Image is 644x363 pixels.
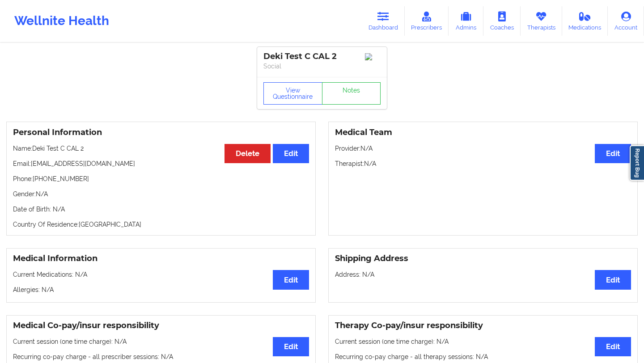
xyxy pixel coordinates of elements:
[273,270,309,289] button: Edit
[405,6,449,36] a: Prescribers
[608,6,644,36] a: Account
[13,285,309,294] p: Allergies: N/A
[335,352,631,361] p: Recurring co-pay charge - all therapy sessions : N/A
[335,127,631,138] h3: Medical Team
[13,144,309,153] p: Name: Deki Test C CAL 2
[595,337,631,356] button: Edit
[273,144,309,163] button: Edit
[595,144,631,163] button: Edit
[630,145,644,181] a: Report Bug
[335,270,631,279] p: Address: N/A
[13,220,309,229] p: Country Of Residence: [GEOGRAPHIC_DATA]
[13,159,309,168] p: Email: [EMAIL_ADDRESS][DOMAIN_NAME]
[449,6,483,36] a: Admins
[13,190,309,198] p: Gender: N/A
[13,352,309,361] p: Recurring co-pay charge - all prescriber sessions : N/A
[322,82,381,105] a: Notes
[263,51,381,62] div: Deki Test C CAL 2
[595,270,631,289] button: Edit
[362,6,405,36] a: Dashboard
[13,270,309,279] p: Current Medications: N/A
[335,321,631,331] h3: Therapy Co-pay/insur responsibility
[13,321,309,331] h3: Medical Co-pay/insur responsibility
[13,205,309,214] p: Date of Birth: N/A
[13,337,309,346] p: Current session (one time charge): N/A
[335,144,631,153] p: Provider: N/A
[263,82,322,105] button: View Questionnaire
[13,174,309,183] p: Phone: [PHONE_NUMBER]
[483,6,521,36] a: Coaches
[521,6,562,36] a: Therapists
[273,337,309,356] button: Edit
[263,62,381,71] p: Social
[365,53,381,60] img: Image%2Fplaceholer-image.png
[225,144,271,163] button: Delete
[13,253,309,264] h3: Medical Information
[335,159,631,168] p: Therapist: N/A
[13,127,309,138] h3: Personal Information
[335,253,631,264] h3: Shipping Address
[335,337,631,346] p: Current session (one time charge): N/A
[562,6,608,36] a: Medications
